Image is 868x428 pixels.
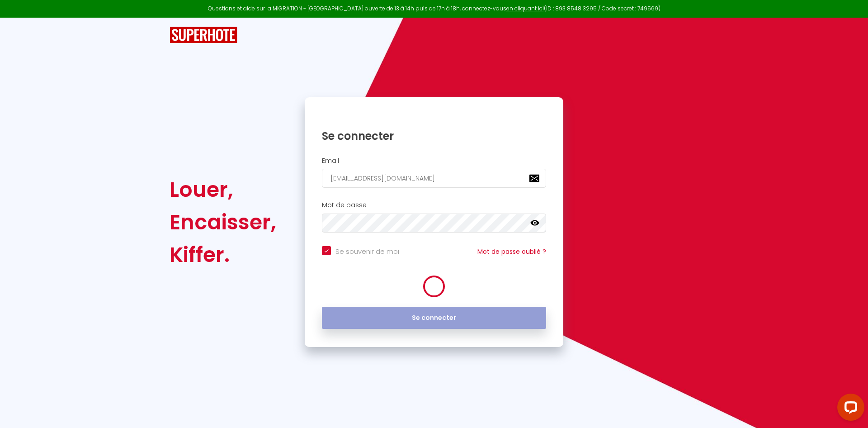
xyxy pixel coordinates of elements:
h2: Email [322,157,546,165]
a: Mot de passe oublié ? [477,247,546,256]
iframe: LiveChat chat widget [830,390,868,428]
input: Ton Email [322,169,546,188]
img: SuperHote logo [170,27,237,43]
button: Se connecter [322,307,546,329]
h2: Mot de passe [322,201,546,209]
h1: Se connecter [322,129,546,143]
a: en cliquant ici [506,5,544,12]
div: Louer, [170,173,276,206]
div: Encaisser, [170,206,276,238]
div: Kiffer. [170,238,276,271]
